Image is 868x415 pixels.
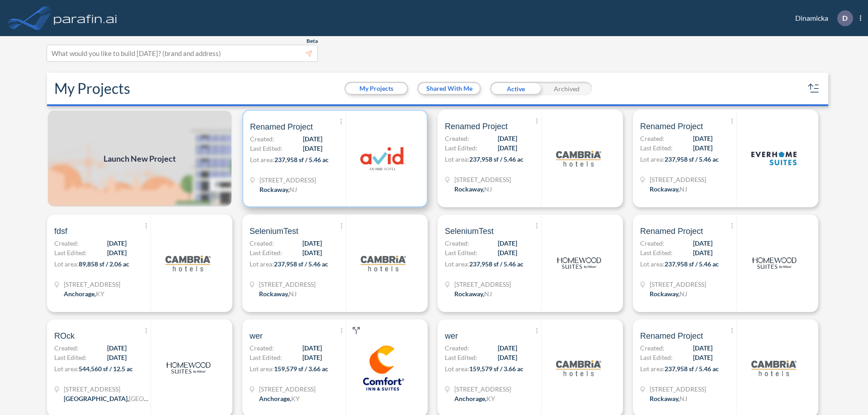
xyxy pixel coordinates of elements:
span: 237,958 sf / 5.46 ac [469,155,524,163]
img: logo [751,345,797,391]
span: 1790 Evergreen Rd [259,384,316,394]
span: [DATE] [107,238,127,248]
span: 321 Mt Hope Ave [650,280,706,289]
span: Last Edited: [445,353,477,362]
a: Renamed ProjectCreated:[DATE]Last Edited:[DATE]Lot area:237,958 sf / 5.46 ac[STREET_ADDRESS]Rocka... [239,110,434,207]
span: 237,958 sf / 5.46 ac [665,260,719,268]
span: [DATE] [107,343,127,353]
span: Lot area: [445,155,469,163]
img: add [47,110,232,207]
span: 321 Mt Hope Ave [650,384,706,394]
div: Anchorage, KY [454,394,495,403]
span: Last Edited: [640,143,673,153]
span: Renamed Project [250,121,313,132]
span: Created: [445,343,469,353]
div: Archived [541,82,592,95]
span: Last Edited: [54,353,87,362]
a: SeleniumTestCreated:[DATE]Last Edited:[DATE]Lot area:237,958 sf / 5.46 ac[STREET_ADDRESS]Rockaway... [239,214,434,312]
span: NJ [679,395,687,402]
span: [DATE] [498,238,517,248]
img: logo [361,345,406,391]
div: Rockaway, NJ [454,184,492,194]
span: NJ [679,185,687,193]
span: [DATE] [693,353,712,362]
span: Renamed Project [640,331,703,341]
span: Lot area: [250,365,274,373]
a: Launch New Project [47,110,232,207]
div: Rockaway, NJ [650,184,687,194]
span: [DATE] [693,248,712,257]
span: 321 Mt Hope Ave [650,175,706,184]
span: 237,958 sf / 5.46 ac [274,156,329,163]
div: Dinamicka [782,10,861,26]
img: logo [165,345,211,391]
span: Anchorage , [259,395,291,402]
span: Last Edited: [640,248,673,257]
div: Active [490,82,541,95]
span: Rockaway , [259,186,289,193]
div: Rockaway, NJ [454,289,492,298]
span: Lot area: [640,365,665,373]
a: fdsfCreated:[DATE]Last Edited:[DATE]Lot area:89,858 sf / 2.06 ac[STREET_ADDRESS]Anchorage,KYlogo [43,214,239,312]
div: Rockaway, NJ [259,289,297,298]
span: 237,958 sf / 5.46 ac [665,365,719,373]
button: sort [807,81,821,96]
img: logo [165,241,211,286]
span: [DATE] [498,353,517,362]
span: 237,958 sf / 5.46 ac [274,260,328,268]
img: logo [556,241,601,286]
span: [DATE] [693,134,712,143]
span: Lot area: [250,156,274,163]
span: NJ [484,290,492,298]
span: Lot area: [54,365,79,373]
span: 237,958 sf / 5.46 ac [665,155,719,163]
span: NJ [289,290,297,298]
span: Last Edited: [250,248,282,257]
img: logo [556,345,601,391]
span: 321 Mt Hope Ave [259,175,316,185]
span: Created: [640,238,665,248]
button: Shared With Me [419,83,480,94]
span: wer [445,331,458,341]
img: logo [361,241,406,286]
span: NJ [679,290,687,298]
span: Renamed Project [445,121,508,132]
img: logo [360,136,406,181]
span: Created: [54,343,79,353]
span: Launch New Project [104,153,176,165]
span: [DATE] [693,238,712,248]
span: Created: [445,134,469,143]
span: Created: [54,238,79,248]
span: fdsf [54,226,67,237]
img: logo [52,9,119,27]
img: logo [751,136,797,181]
span: [GEOGRAPHIC_DATA] [129,395,193,402]
span: [DATE] [498,134,517,143]
a: SeleniumTestCreated:[DATE]Last Edited:[DATE]Lot area:237,958 sf / 5.46 ac[STREET_ADDRESS]Rockaway... [434,214,629,312]
span: Anchorage , [454,395,486,402]
span: 1899 Evergreen Rd [64,280,120,289]
span: [DATE] [107,353,127,362]
h2: My Projects [54,80,130,97]
span: [DATE] [303,144,322,153]
span: 237,958 sf / 5.46 ac [469,260,524,268]
span: 321 Mt Hope Ave [259,280,316,289]
span: Lot area: [445,260,469,268]
span: [DATE] [498,143,517,153]
img: logo [751,241,797,286]
span: Lot area: [250,260,274,268]
span: 159,579 sf / 3.66 ac [274,365,328,373]
span: Created: [640,343,665,353]
span: KY [96,290,104,298]
div: Rockaway, NJ [650,394,687,403]
span: KY [291,395,300,402]
a: Renamed ProjectCreated:[DATE]Last Edited:[DATE]Lot area:237,958 sf / 5.46 ac[STREET_ADDRESS]Rocka... [434,110,629,207]
div: Anchorage, KY [259,394,300,403]
div: Rockaway, NJ [650,289,687,298]
button: My Projects [346,83,407,94]
span: wer [250,331,263,341]
span: Last Edited: [445,248,477,257]
span: Lot area: [54,260,79,268]
span: Beta [307,37,318,45]
span: 13835 Beaumont Hwy [64,384,150,394]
